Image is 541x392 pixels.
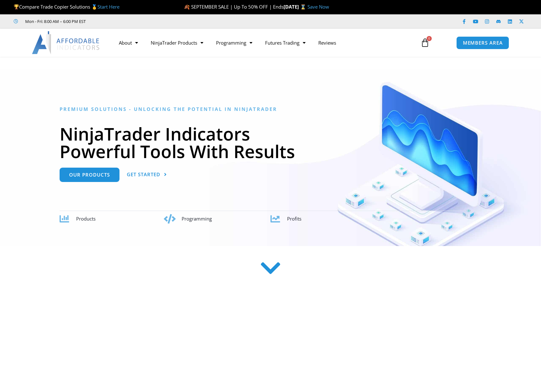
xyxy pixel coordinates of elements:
strong: [DATE] ⌛ [284,4,307,10]
a: Start Here [97,4,119,10]
a: MEMBERS AREA [456,36,509,49]
span: Our Products [69,172,110,177]
a: About [112,35,144,50]
a: Our Products [60,168,119,182]
span: Programming [182,215,212,222]
h1: NinjaTrader Indicators Powerful Tools With Results [60,125,482,160]
a: NinjaTrader Products [144,35,210,50]
span: Get Started [127,172,160,177]
img: LogoAI | Affordable Indicators – NinjaTrader [32,31,100,54]
img: 🏆 [14,4,19,9]
a: Save Now [307,4,329,10]
h6: Premium Solutions - Unlocking the Potential in NinjaTrader [60,106,482,112]
span: 🍂 SEPTEMBER SALE | Up To 50% OFF | Ends [184,4,284,10]
span: MEMBERS AREA [463,40,503,45]
a: Programming [210,35,259,50]
a: Reviews [312,35,343,50]
span: Products [76,215,96,222]
span: Profits [287,215,301,222]
nav: Menu [112,35,413,50]
a: Get Started [127,168,167,182]
span: Mon - Fri: 8:00 AM – 6:00 PM EST [24,18,86,25]
a: 0 [411,33,439,52]
iframe: Customer reviews powered by Trustpilot [95,18,190,25]
span: 0 [427,36,432,41]
span: Compare Trade Copier Solutions 🥇 [14,4,119,10]
a: Futures Trading [259,35,312,50]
